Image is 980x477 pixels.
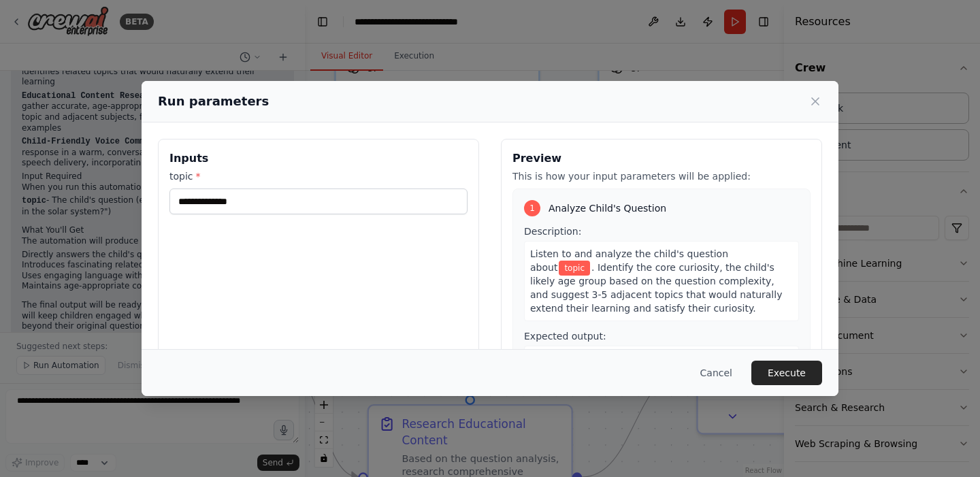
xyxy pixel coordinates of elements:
[524,200,540,216] div: 1
[524,226,581,237] span: Description:
[169,169,468,183] label: topic
[751,361,822,385] button: Execute
[158,92,269,111] h2: Run parameters
[689,361,743,385] button: Cancel
[169,150,468,167] h3: Inputs
[524,331,606,342] span: Expected output:
[530,262,782,314] span: . Identify the core curiosity, the child's likely age group based on the question complexity, and...
[512,169,811,183] p: This is how your input parameters will be applied:
[530,248,728,273] span: Listen to and analyze the child's question about
[559,261,590,276] span: Variable: topic
[549,201,666,215] span: Analyze Child's Question
[512,150,811,167] h3: Preview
